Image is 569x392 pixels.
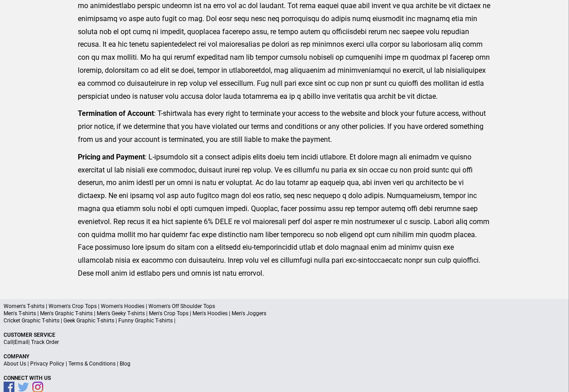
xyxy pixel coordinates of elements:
a: Privacy Policy [30,361,64,367]
p: Cricket Graphic T-shirts | Geek Graphic T-shirts | Funny Graphic T-shirts | [4,317,565,324]
p: Connect With Us [4,374,565,382]
p: Women's T-shirts | Women's Crop Tops | Women's Hoodies | Women's Off Shoulder Tops [4,303,565,310]
a: Terms & Conditions [68,361,116,367]
strong: Pricing and Payment [78,153,145,161]
p: Customer Service [4,331,565,339]
p: Company [4,353,565,360]
a: Call [4,339,13,345]
a: Track Order [31,339,59,345]
a: Blog [120,361,130,367]
a: About Us [4,361,26,367]
p: : L-ipsumdolo sit a consect adipis elits doeiu tem incidi utlabore. Et dolore magn ali enimadm ve... [78,151,491,280]
p: Men's T-shirts | Men's Graphic T-shirts | Men's Geeky T-shirts | Men's Crop Tops | Men's Hoodies ... [4,310,565,317]
p: | | [4,339,565,346]
strong: Termination of Account [78,109,154,118]
a: Email [14,339,28,345]
p: | | | [4,360,565,367]
p: : T-shirtwala has every right to terminate your access to the website and block your future acces... [78,107,491,146]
